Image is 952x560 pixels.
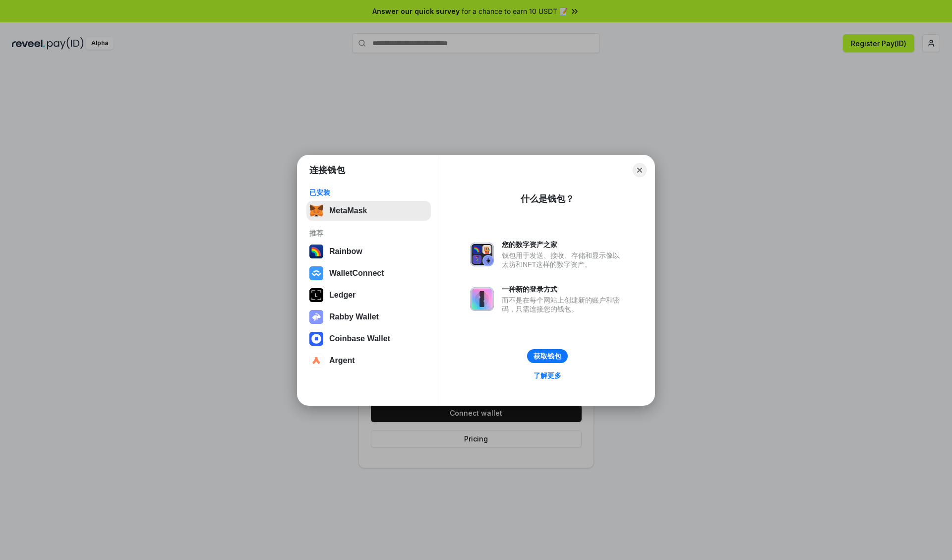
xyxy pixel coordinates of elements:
[329,247,362,256] div: Rainbow
[306,263,431,283] button: WalletConnect
[329,206,367,215] div: MetaMask
[534,352,561,361] div: 获取钱包
[309,245,323,258] img: svg+xml,%3Csvg%20width%3D%22120%22%20height%3D%22120%22%20viewBox%3D%220%200%20120%20120%22%20fil...
[309,354,323,368] img: svg+xml,%3Csvg%20width%3D%2228%22%20height%3D%2228%22%20viewBox%3D%220%200%2028%2028%22%20fill%3D...
[534,371,561,380] div: 了解更多
[527,349,568,363] button: 获取钱包
[329,312,379,321] div: Rabby Wallet
[528,369,567,382] a: 了解更多
[329,334,390,343] div: Coinbase Wallet
[309,188,428,197] div: 已安装
[329,269,384,278] div: WalletConnect
[502,285,625,294] div: 一种新的登录方式
[521,193,574,205] div: 什么是钱包？
[309,164,345,176] h1: 连接钱包
[309,204,323,218] img: svg+xml,%3Csvg%20fill%3D%22none%22%20height%3D%2233%22%20viewBox%3D%220%200%2035%2033%22%20width%...
[306,307,431,327] button: Rabby Wallet
[502,251,625,269] div: 钱包用于发送、接收、存储和显示像以太坊和NFT这样的数字资产。
[470,287,494,311] img: svg+xml,%3Csvg%20xmlns%3D%22http%3A%2F%2Fwww.w3.org%2F2000%2Fsvg%22%20fill%3D%22none%22%20viewBox...
[470,243,494,266] img: svg+xml,%3Csvg%20xmlns%3D%22http%3A%2F%2Fwww.w3.org%2F2000%2Fsvg%22%20fill%3D%22none%22%20viewBox...
[329,356,355,365] div: Argent
[633,163,647,177] button: Close
[309,310,323,324] img: svg+xml,%3Csvg%20xmlns%3D%22http%3A%2F%2Fwww.w3.org%2F2000%2Fsvg%22%20fill%3D%22none%22%20viewBox...
[306,242,431,261] button: Rainbow
[309,266,323,280] img: svg+xml,%3Csvg%20width%3D%2228%22%20height%3D%2228%22%20viewBox%3D%220%200%2028%2028%22%20fill%3D...
[502,296,625,313] div: 而不是在每个网站上创建新的账户和密码，只需连接您的钱包。
[309,229,428,238] div: 推荐
[306,329,431,349] button: Coinbase Wallet
[309,288,323,302] img: svg+xml,%3Csvg%20xmlns%3D%22http%3A%2F%2Fwww.w3.org%2F2000%2Fsvg%22%20width%3D%2228%22%20height%3...
[306,351,431,371] button: Argent
[329,291,356,300] div: Ledger
[306,201,431,221] button: MetaMask
[309,332,323,346] img: svg+xml,%3Csvg%20width%3D%2228%22%20height%3D%2228%22%20viewBox%3D%220%200%2028%2028%22%20fill%3D...
[306,285,431,305] button: Ledger
[502,240,625,249] div: 您的数字资产之家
